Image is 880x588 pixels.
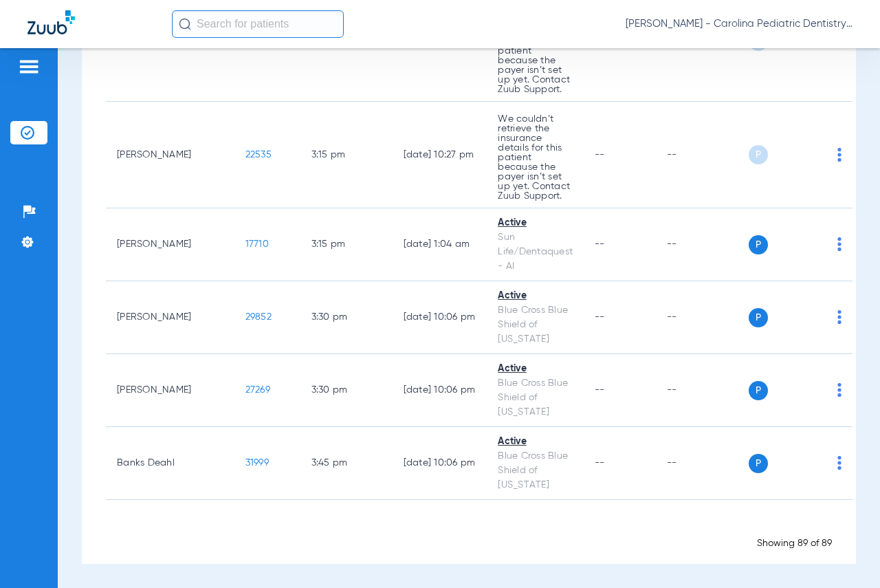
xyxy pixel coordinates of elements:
div: Sun Life/Dentaquest - AI [498,230,573,274]
img: group-dot-blue.svg [837,148,841,162]
td: 3:30 PM [300,281,393,354]
td: 3:45 PM [300,427,393,500]
input: Search for patients [172,10,344,38]
span: [PERSON_NAME] - Carolina Pediatric Dentistry [626,17,852,31]
p: We couldn’t retrieve the insurance details for this patient because the payer isn’t set up yet. C... [498,8,573,94]
span: 22535 [245,150,272,160]
td: [DATE] 10:06 PM [393,354,487,427]
div: Active [498,289,573,303]
span: -- [595,239,605,249]
div: Active [498,362,573,376]
span: P [749,145,768,164]
div: Active [498,216,573,230]
td: -- [656,354,749,427]
p: We couldn’t retrieve the insurance details for this patient because the payer isn’t set up yet. C... [498,114,573,201]
img: Search Icon [179,18,191,30]
td: [DATE] 1:04 AM [393,208,487,281]
td: Banks Deahl [106,427,234,500]
span: P [749,454,768,473]
img: group-dot-blue.svg [837,383,841,397]
span: -- [595,150,605,160]
td: [PERSON_NAME] [106,281,234,354]
span: P [749,235,768,254]
td: [DATE] 10:06 PM [393,427,487,500]
span: -- [595,458,605,468]
td: -- [656,427,749,500]
span: P [749,308,768,327]
img: group-dot-blue.svg [837,456,841,470]
td: [PERSON_NAME] [106,208,234,281]
div: Blue Cross Blue Shield of [US_STATE] [498,449,573,492]
div: Blue Cross Blue Shield of [US_STATE] [498,376,573,420]
td: [PERSON_NAME] [106,102,234,208]
img: Zuub Logo [27,10,75,34]
div: Active [498,435,573,449]
iframe: Chat Widget [811,522,880,588]
td: -- [656,281,749,354]
td: 3:15 PM [300,208,393,281]
span: Showing 89 of 89 [757,538,832,548]
span: 27269 [245,385,270,395]
td: [PERSON_NAME] [106,354,234,427]
td: -- [656,102,749,208]
span: 31999 [245,458,269,468]
td: [DATE] 10:06 PM [393,281,487,354]
img: hamburger-icon [18,58,40,75]
span: 29852 [245,312,272,322]
td: [DATE] 10:27 PM [393,102,487,208]
span: -- [595,312,605,322]
td: 3:15 PM [300,102,393,208]
img: group-dot-blue.svg [837,237,841,251]
span: P [749,381,768,400]
div: Blue Cross Blue Shield of [US_STATE] [498,303,573,347]
td: -- [656,208,749,281]
span: 17710 [245,239,269,249]
span: -- [595,385,605,395]
img: group-dot-blue.svg [837,310,841,324]
td: 3:30 PM [300,354,393,427]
